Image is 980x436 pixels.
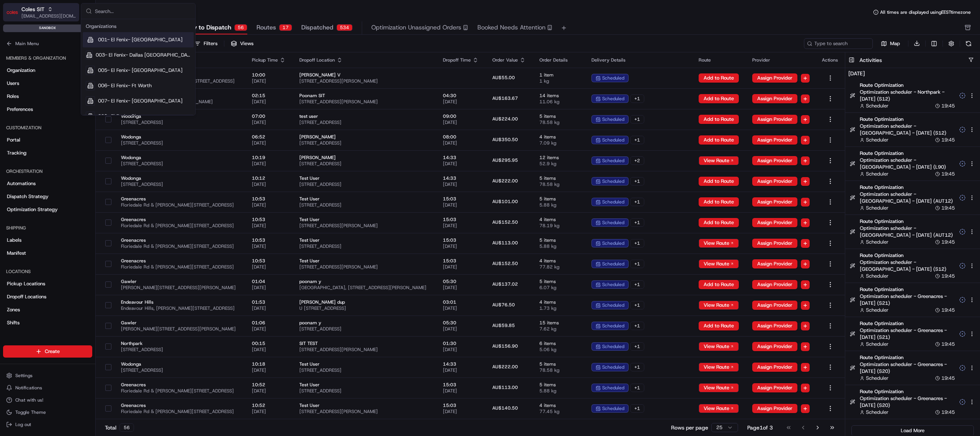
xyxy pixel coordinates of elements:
span: [STREET_ADDRESS][PERSON_NAME] [299,99,431,105]
span: [DATE] [252,202,287,208]
span: scheduled [602,116,624,122]
span: AU$55.00 [492,75,515,81]
span: API Documentation [72,111,123,119]
span: [DATE] [443,119,480,125]
span: Manifest [7,250,26,257]
a: Labels [3,234,92,246]
span: Poonam SIT [299,93,431,99]
span: Test User [299,258,431,264]
button: Assign Provider [752,259,797,268]
span: 09:00 [443,113,480,119]
a: Zones [3,304,92,316]
a: 💻API Documentation [62,108,126,122]
button: Scheduler [860,307,889,314]
button: Scheduler [860,171,889,177]
button: Assign Provider [752,218,797,227]
span: Test User [299,237,431,243]
button: Coles SITColes SIT[EMAIL_ADDRESS][DOMAIN_NAME] [3,3,79,21]
span: scheduled [602,240,624,246]
span: [STREET_ADDRESS] [299,161,431,167]
span: Preferences [7,106,33,113]
span: 10:19 [252,155,287,161]
span: 78.19 kg [539,223,579,229]
a: Powered byPylon [54,129,93,135]
img: Coles SIT [6,6,18,18]
div: Dropoff Time [443,57,480,63]
span: 15:03 [443,196,480,202]
button: Assign Provider [752,94,797,103]
span: [DATE] [443,223,480,229]
button: Add to Route [699,115,739,124]
button: Assign Provider [752,383,797,392]
span: Route Optimization [860,184,955,191]
a: Manifest [3,247,92,259]
button: Assign Provider [752,363,797,372]
span: [DATE] [252,140,287,146]
span: scheduled [602,96,624,102]
span: Pylon [76,130,93,135]
span: scheduled [602,137,624,143]
a: Roles [3,90,92,102]
div: Members & Organization [3,52,92,64]
span: 1 kg [539,78,579,84]
button: Map [876,39,905,48]
button: Toggle Theme [3,407,92,418]
span: Greenacres [121,216,240,223]
button: Chat with us! [3,395,92,405]
h4: [DATE] [845,68,980,79]
span: 10:00 [252,72,287,78]
span: 11.06 kg [539,99,579,105]
span: Shifts [7,319,20,326]
span: Greenacres [121,196,240,202]
img: Nash [8,8,23,23]
span: scheduled [602,261,624,267]
span: Scheduler [866,171,889,177]
span: Greenacres [121,258,240,264]
div: Actions [822,57,839,63]
span: 52.9 kg [539,161,579,167]
span: 08:00 [443,134,480,140]
span: Ready to Dispatch [179,23,231,32]
span: 10:53 [252,258,287,264]
span: 006- El Fenix- Ft Worth [98,82,152,89]
span: AU$152.50 [492,219,518,225]
span: Tracking [7,150,26,156]
span: 78.58 kg [539,181,579,187]
button: Add to Route [699,321,739,330]
button: [EMAIL_ADDRESS][DOMAIN_NAME] [21,13,76,19]
span: [DATE] [443,140,480,146]
button: View Route [699,239,739,248]
span: 5 items [539,113,579,119]
span: 15:03 [443,237,480,243]
button: Assign Provider [752,321,797,330]
span: Zones [7,306,20,313]
span: [DATE] [443,99,480,105]
div: Route [699,57,740,63]
span: Pickup Locations [7,280,45,287]
span: scheduled [602,75,624,81]
a: Pickup Locations [3,278,92,290]
span: 14:33 [443,155,480,161]
a: Organization [3,64,92,76]
button: Coles SIT [21,5,44,13]
span: Dispatch Strategy [7,193,49,200]
span: Floriedale Rd & [PERSON_NAME][STREET_ADDRESS] [121,202,240,208]
span: [PERSON_NAME] [299,155,431,161]
span: Knowledge Base [15,111,59,119]
div: + 1 [630,239,644,247]
span: [STREET_ADDRESS] [299,181,431,187]
div: + 1 [630,260,644,268]
span: Test User [299,216,431,223]
div: We're available if you need us! [26,81,97,87]
span: [DATE] [252,161,287,167]
span: Scheduler [866,239,889,246]
button: Start new chat [130,75,139,85]
span: Scheduler [866,341,889,348]
span: Floriedale Rd & [PERSON_NAME][STREET_ADDRESS] [121,264,240,270]
span: [DATE] [252,99,287,105]
span: Optimization Unassigned Orders [371,23,461,32]
span: Route Optimization [860,252,955,259]
div: sandbox [3,24,92,32]
button: Load More [851,425,974,436]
